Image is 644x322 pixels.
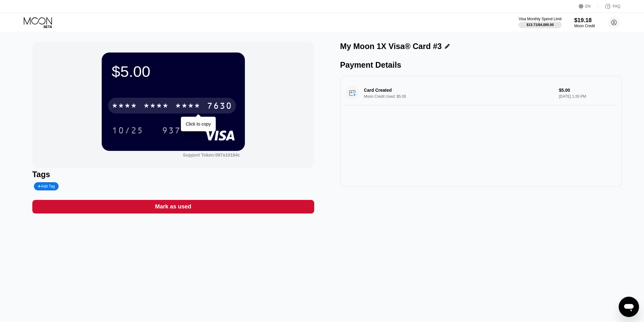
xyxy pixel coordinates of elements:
[34,182,59,190] div: Add Tag
[183,152,240,158] div: Support Token: 097a10184c
[183,152,240,158] div: Support Token:097a10184c
[519,17,561,28] div: Visa Monthly Spend Limit$13.71/$4,000.00
[186,121,211,127] div: Click to copy
[585,4,591,9] div: EN
[38,184,55,189] div: Add Tag
[619,297,639,317] iframe: Nút để khởi chạy cửa sổ nhắn tin
[574,17,595,24] div: $19.18
[32,200,314,214] div: Mark as used
[574,17,595,28] div: $19.18Moon Credit
[340,60,622,70] div: Payment Details
[207,102,232,112] div: 7630
[107,122,148,138] div: 10/25
[519,17,561,21] div: Visa Monthly Spend Limit
[598,3,620,9] div: FAQ
[157,122,186,138] div: 937
[112,126,143,136] div: 10/25
[340,42,442,51] div: My Moon 1X Visa® Card #3
[613,4,620,9] div: FAQ
[112,63,235,80] div: $5.00
[162,126,181,136] div: 937
[579,3,598,9] div: EN
[32,170,314,179] div: Tags
[526,23,554,27] div: $13.71 / $4,000.00
[155,203,191,210] div: Mark as used
[574,24,595,28] div: Moon Credit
